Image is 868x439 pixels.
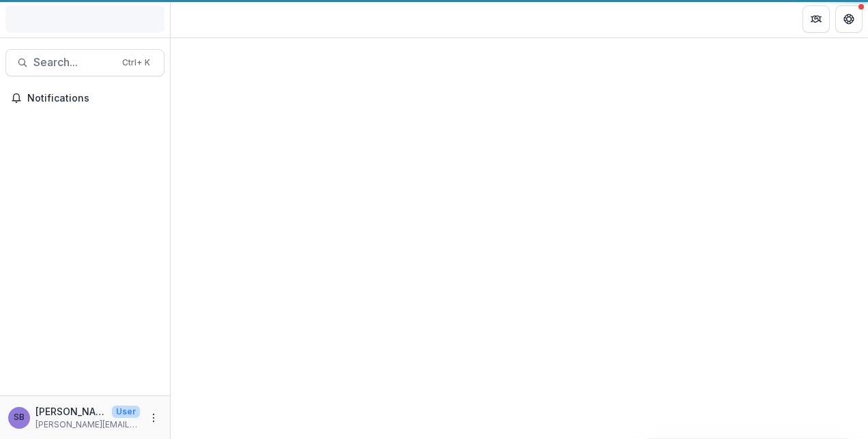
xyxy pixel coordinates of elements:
div: Sascha Bendt [14,413,25,422]
p: [PERSON_NAME][EMAIL_ADDRESS][DOMAIN_NAME] [35,419,140,431]
button: Notifications [5,87,164,109]
span: Notifications [27,93,159,104]
button: Search... [5,49,164,76]
button: Partners [802,5,830,33]
p: User [112,406,140,418]
p: [PERSON_NAME] [35,404,106,419]
span: Search... [33,56,114,69]
button: More [145,410,162,426]
nav: breadcrumb [176,9,234,29]
div: Ctrl + K [119,55,153,70]
button: Get Help [835,5,863,33]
